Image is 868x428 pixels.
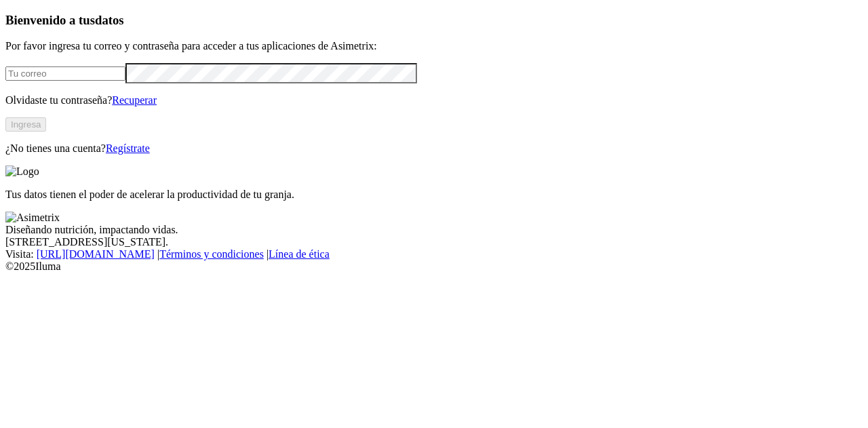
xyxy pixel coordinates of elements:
[95,13,124,27] span: datos
[37,248,155,260] a: [URL][DOMAIN_NAME]
[5,13,863,28] h3: Bienvenido a tus
[5,248,863,260] div: Visita : | |
[106,142,150,154] a: Regístrate
[5,236,863,248] div: [STREET_ADDRESS][US_STATE].
[5,189,863,201] p: Tus datos tienen el poder de acelerar la productividad de tu granja.
[5,66,125,81] input: Tu correo
[159,248,264,260] a: Términos y condiciones
[112,94,157,106] a: Recuperar
[5,224,863,236] div: Diseñando nutrición, impactando vidas.
[5,166,39,178] img: Logo
[5,117,46,132] button: Ingresa
[5,212,60,224] img: Asimetrix
[5,142,863,155] p: ¿No tienes una cuenta?
[5,260,863,273] div: © 2025 Iluma
[269,248,330,260] a: Línea de ética
[5,40,863,52] p: Por favor ingresa tu correo y contraseña para acceder a tus aplicaciones de Asimetrix:
[5,94,863,106] p: Olvidaste tu contraseña?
